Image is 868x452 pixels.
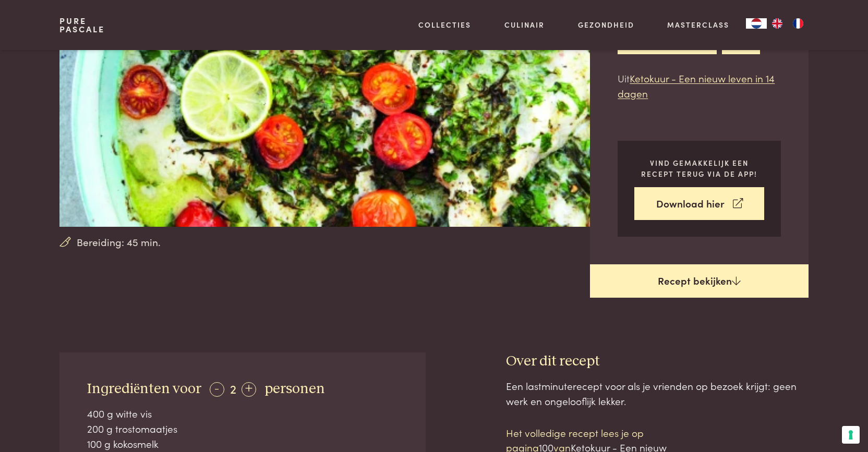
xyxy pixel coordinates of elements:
[59,17,105,33] a: PurePascale
[746,18,767,29] a: NL
[242,382,256,397] div: +
[506,352,809,371] h3: Over dit recept
[264,382,325,396] span: personen
[618,71,775,100] a: Ketokuur - Een nieuw leven in 14 dagen
[87,421,398,436] div: 200 g trostomaatjes
[578,19,634,30] a: Gezondheid
[788,18,809,29] a: FR
[87,382,201,396] span: Ingrediënten voor
[87,436,398,451] div: 100 g kokosmelk
[590,264,809,298] a: Recept bekijken
[77,235,161,250] span: Bereiding: 45 min.
[506,378,809,408] div: Een lastminuterecept voor als je vrienden op bezoek krijgt: geen werk en ongelooflijk lekker.
[618,71,781,101] p: Uit
[746,18,767,29] div: Language
[504,19,545,30] a: Culinair
[87,406,398,421] div: 400 g witte vis
[767,18,788,29] a: EN
[746,18,809,29] aside: Language selected: Nederlands
[767,18,809,29] ul: Language list
[634,187,764,220] a: Download hier
[210,382,224,397] div: -
[418,19,471,30] a: Collecties
[634,157,764,179] p: Vind gemakkelijk een recept terug via de app!
[667,19,729,30] a: Masterclass
[842,426,860,444] button: Uw voorkeuren voor toestemming voor trackingtechnologieën
[230,380,236,397] span: 2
